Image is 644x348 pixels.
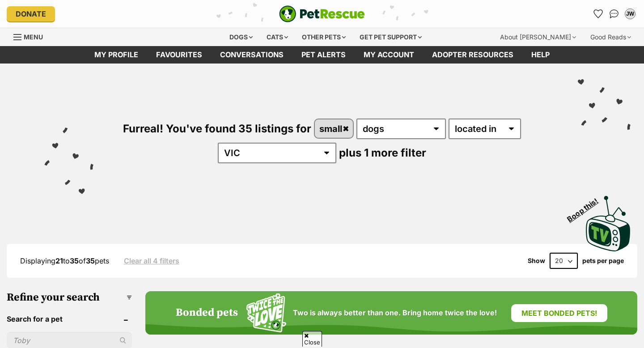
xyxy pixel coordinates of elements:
[591,7,605,21] a: Favourites
[86,256,95,265] strong: 35
[296,28,352,46] div: Other pets
[591,7,637,21] ul: Account quick links
[293,309,497,317] span: Two is always better than one. Bring home twice the love!
[260,28,294,46] div: Cats
[292,46,355,64] a: Pet alerts
[302,331,322,347] span: Close
[623,7,637,21] button: My account
[566,191,607,223] span: Boop this!
[70,256,79,265] strong: 35
[339,146,426,159] span: plus 1 more filter
[20,256,109,265] span: Displaying to of pets
[586,188,631,253] a: Boop this!
[511,304,607,322] a: Meet bonded pets!
[423,46,522,64] a: Adopter resources
[124,257,179,265] a: Clear all 4 filters
[586,196,631,251] img: PetRescue TV logo
[522,46,559,64] a: Help
[494,28,582,46] div: About [PERSON_NAME]
[147,46,211,64] a: Favourites
[85,46,147,64] a: My profile
[24,33,43,41] span: Menu
[607,7,621,21] a: Conversations
[279,5,365,22] a: PetRescue
[13,28,49,44] a: Menu
[528,257,545,264] span: Show
[584,28,637,46] div: Good Reads
[211,46,292,64] a: conversations
[610,9,619,18] img: chat-41dd97257d64d25036548639549fe6c8038ab92f7586957e7f3b1b290dea8141.svg
[123,122,311,135] span: Furreal! You've found 35 listings for
[626,9,635,18] div: JW
[7,6,55,21] a: Donate
[279,5,365,22] img: logo-e224e6f780fb5917bec1dbf3a21bbac754714ae5b6737aabdf751b685950b380.svg
[223,28,259,46] div: Dogs
[7,291,132,304] h3: Refine your search
[176,307,238,319] h4: Bonded pets
[353,28,428,46] div: Get pet support
[55,256,63,265] strong: 21
[355,46,423,64] a: My account
[315,119,353,138] a: small
[246,293,286,332] img: Squiggle
[582,257,624,264] label: pets per page
[7,315,132,323] header: Search for a pet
